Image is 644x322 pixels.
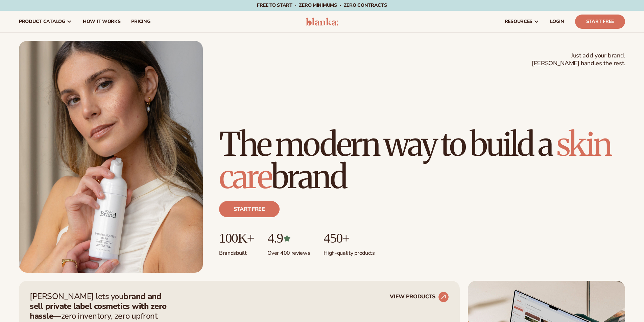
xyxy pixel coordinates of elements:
p: Brands built [219,246,254,257]
a: LOGIN [545,11,570,32]
img: logo [306,18,338,26]
span: LOGIN [550,19,564,24]
h1: The modern way to build a brand [219,128,625,193]
p: 100K+ [219,231,254,246]
a: resources [499,11,545,32]
a: product catalog [14,11,77,32]
p: High-quality products [324,246,375,257]
span: skin care [219,124,611,197]
img: Female holding tanning mousse. [19,41,203,273]
span: Just add your brand. [PERSON_NAME] handles the rest. [532,52,625,68]
span: resources [505,19,532,24]
strong: brand and sell private label cosmetics with zero hassle [30,291,167,321]
a: Start Free [575,15,625,29]
span: How It Works [83,19,121,24]
a: pricing [126,11,156,32]
p: 4.9 [267,231,310,246]
span: product catalog [19,19,65,24]
span: Free to start · ZERO minimums · ZERO contracts [257,2,387,8]
p: Over 400 reviews [267,246,310,257]
a: VIEW PRODUCTS [390,292,449,302]
p: 450+ [324,231,375,246]
a: How It Works [77,11,126,32]
span: pricing [131,19,150,24]
a: Start free [219,201,280,217]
